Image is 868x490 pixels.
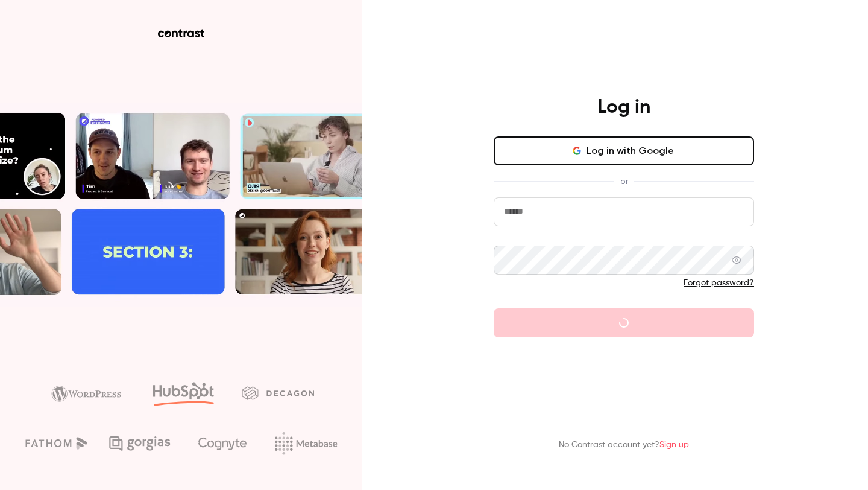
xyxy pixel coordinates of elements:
button: Log in with Google [494,136,754,165]
h4: Log in [597,95,650,119]
span: or [614,175,634,188]
a: Forgot password? [684,279,754,287]
a: Sign up [659,441,689,449]
img: decagon [242,386,314,399]
p: No Contrast account yet? [559,439,689,451]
